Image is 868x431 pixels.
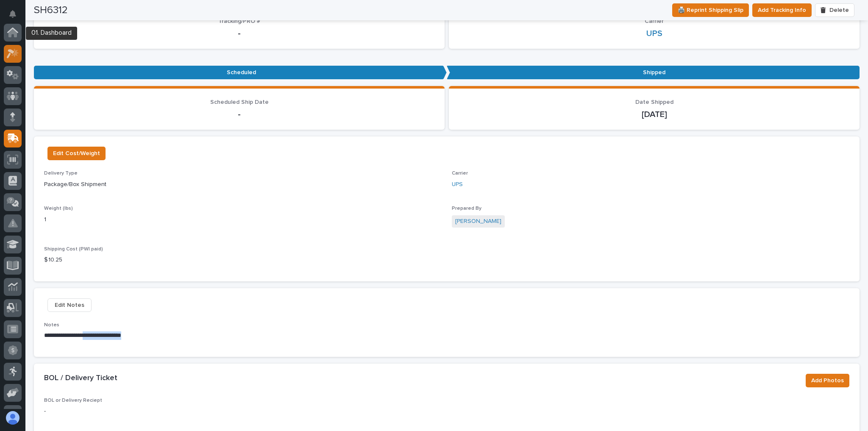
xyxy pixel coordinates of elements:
[44,171,78,176] span: Delivery Type
[672,3,749,17] button: 🖨️ Reprint Shipping Slip
[44,206,73,211] span: Weight (lbs)
[34,4,68,17] h2: SH6312
[635,99,673,105] span: Date Shipped
[44,247,103,252] span: Shipping Cost (PWI paid)
[210,99,269,105] span: Scheduled Ship Date
[44,109,434,120] p: -
[44,256,442,264] p: $ 10.25
[455,217,501,226] a: [PERSON_NAME]
[44,180,442,189] p: Package/Box Shipment
[811,375,844,386] span: Add Photos
[452,206,481,211] span: Prepared By
[44,407,849,416] p: -
[758,5,806,15] span: Add Tracking Info
[815,3,854,17] button: Delete
[678,5,743,15] span: 🖨️ Reprint Shipping Slip
[645,18,664,24] span: Carrier
[459,109,849,120] p: [DATE]
[53,148,100,158] span: Edit Cost/Weight
[752,3,812,17] button: Add Tracking Info
[44,215,442,224] p: 1
[4,409,22,427] button: users-avatar
[47,147,106,160] button: Edit Cost/Weight
[218,18,261,24] span: Tracking/PRO #
[806,374,849,387] button: Add Photos
[646,28,662,39] a: UPS
[4,5,22,23] button: Notifications
[447,66,860,80] p: Shipped
[55,300,84,310] span: Edit Notes
[452,171,468,176] span: Carrier
[44,28,434,39] p: -
[829,6,849,14] span: Delete
[44,374,117,383] h2: BOL / Delivery Ticket
[44,398,102,403] span: BOL or Delivery Reciept
[47,298,92,312] button: Edit Notes
[452,180,463,189] a: UPS
[11,10,22,24] div: Notifications
[44,323,59,328] span: Notes
[34,66,447,80] p: Scheduled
